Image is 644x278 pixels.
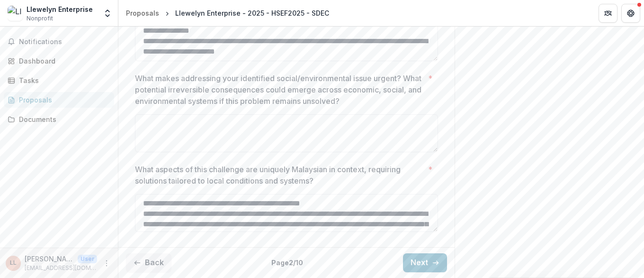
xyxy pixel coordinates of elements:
[4,53,114,69] a: Dashboard
[101,4,114,23] button: Open entity switcher
[27,4,93,14] div: Llewelyn Enterprise
[101,258,112,269] button: More
[10,260,17,266] div: Llewelyn Lipi
[19,56,107,66] div: Dashboard
[4,73,114,88] a: Tasks
[122,6,333,20] nav: breadcrumb
[4,34,114,49] button: Notifications
[78,255,97,263] p: User
[403,253,447,272] button: Next
[135,164,424,186] p: What aspects of this challenge are uniquely Malaysian in context, requiring solutions tailored to...
[19,114,107,124] div: Documents
[19,38,110,46] span: Notifications
[271,258,303,268] p: Page 2 / 10
[19,95,107,105] div: Proposals
[126,253,171,272] button: Back
[126,8,159,18] div: Proposals
[135,73,424,107] p: What makes addressing your identified social/environmental issue urgent? What potential irreversi...
[621,4,640,23] button: Get Help
[122,6,163,20] a: Proposals
[599,4,617,23] button: Partners
[8,6,23,21] img: Llewelyn Enterprise
[19,75,107,85] div: Tasks
[25,254,74,264] p: [PERSON_NAME]
[4,111,114,127] a: Documents
[4,92,114,108] a: Proposals
[27,14,53,23] span: Nonprofit
[175,8,329,18] div: Llewelyn Enterprise - 2025 - HSEF2025 - SDEC
[25,264,97,272] p: [EMAIL_ADDRESS][DOMAIN_NAME]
